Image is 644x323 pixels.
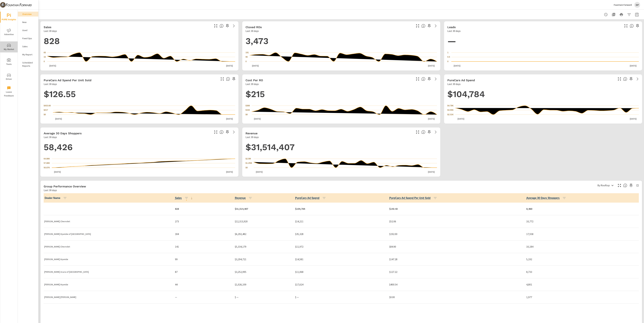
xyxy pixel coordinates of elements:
[427,23,432,28] span: Save this to your personalized report
[225,23,230,28] span: Save this to your personalized report
[295,196,319,200] span: Total cost of media for all PureCars channels for the selected dealership group over the selected...
[235,270,290,274] p: $3,252,995
[427,129,432,135] span: Save this to your personalized report
[614,3,632,6] p: Fountain Forward
[246,78,263,82] h5: Cost per RO
[628,76,634,82] span: Save this to your personalized report
[295,196,327,200] span: PureCars Ad Spend
[22,45,36,48] p: Sales
[235,257,290,261] p: $3,294,721
[44,82,57,86] p: Last 30 days
[447,36,639,47] h1: —
[175,207,230,211] p: 828
[246,109,250,111] text: $194
[235,283,290,286] p: $1,026,109
[175,232,230,236] p: 184
[447,60,448,63] text: 0
[175,295,230,299] p: —
[22,12,36,16] p: Overview
[231,76,236,82] span: Save this to your personalized report
[415,76,420,82] button: Make Fullscreen
[426,117,437,120] p: [DATE]
[22,61,36,67] p: Scheduled Reports
[415,23,420,28] button: Make Fullscreen
[246,158,251,160] text: $2.5M
[427,76,432,82] span: Save this to your personalized report
[389,196,438,200] span: PureCars Ad Spend Per Unit Sold
[628,183,634,188] span: Save this to your personalized report
[47,64,58,67] p: [DATE]
[44,185,86,188] h5: Group Performance Overview
[526,196,560,200] span: A rolling 30 day total of daily Shoppers on the dealership website, averaged over the selected da...
[22,29,36,32] p: Used
[389,196,431,200] span: Average cost of advertising per each vehicle sold at the dealer over the selected date range. The...
[617,183,622,188] button: Make Fullscreen
[44,270,170,273] p: [PERSON_NAME] Acura of [GEOGRAPHIC_DATA]
[44,132,82,135] h5: Average 30 Days Shoppers
[44,258,170,261] p: [PERSON_NAME] Hyundai
[246,167,248,169] text: $0
[220,24,224,28] span: Number of vehicles sold by the dealership over the selected date range. [Source: This data is sou...
[618,11,625,18] button: Print Report
[246,142,437,153] h1: $31,514,407
[526,245,638,249] p: 10,184
[447,109,454,111] text: $3.55K
[235,232,290,236] p: $6,292,482
[220,76,225,82] button: Make Fullscreen
[426,170,437,173] p: [DATE]
[52,170,63,173] p: [DATE]
[295,245,384,249] p: $11,972
[246,25,262,29] h5: Closed ROs
[421,24,425,28] span: Number of Repair Orders Closed by the selected dealership group over the selected time range. [So...
[250,64,261,67] p: [DATE]
[1,43,17,51] span: My Market
[246,82,259,86] p: Last 30 days
[526,207,638,211] p: 8,460
[447,82,461,86] p: Last 30 days
[447,89,639,100] h1: $104,784
[254,170,265,173] p: [DATE]
[44,78,91,82] h5: PureCars Ad Spend Per Unit Sold
[1,28,17,36] span: Advertise
[389,232,521,236] p: $192.00
[44,232,170,236] p: [PERSON_NAME] Hyundai of [GEOGRAPHIC_DATA]
[0,10,18,99] div: nav menu
[235,245,290,249] p: $5,334,179
[426,64,437,67] p: [DATE]
[246,36,437,47] h1: 3,473
[635,23,640,28] span: Save this to your personalized report
[526,295,638,299] p: 1,977
[451,64,463,67] p: [DATE]
[246,135,259,139] p: Last 30 days
[22,21,36,24] p: New
[220,130,224,134] span: A rolling 30 day total of daily Shoppers on the dealership website, averaged over the selected da...
[235,207,290,211] p: $31,514,407
[295,232,384,236] p: $35,328
[18,20,38,25] div: New
[433,129,438,135] a: See more details in report
[44,113,46,116] text: $0
[1,14,17,22] span: PURE Insights
[246,162,252,164] text: $1.25M
[235,219,290,223] p: $12,313,920
[22,53,36,56] p: My Report
[44,167,50,169] text: 50.87K
[1,58,17,66] span: Tools
[447,29,461,33] p: Last 30 days
[175,245,230,249] p: 141
[226,77,230,81] span: Average cost of advertising per each vehicle sold at the dealer over the selected date range. The...
[175,270,230,274] p: 87
[447,25,456,29] h5: Leads
[295,207,384,211] p: $104,784
[295,295,384,299] p: $ —
[295,283,384,286] p: $17,624
[175,283,230,286] p: 44
[235,196,254,200] span: Revenue
[44,283,170,286] p: [PERSON_NAME] Hyundai
[246,29,259,33] p: Last 30 days
[44,25,51,29] h5: Sales
[526,232,638,236] p: 17,558
[295,257,384,261] p: $14,581
[447,56,450,58] text: 0.5
[421,130,425,134] span: Total sales revenue over the selected date range. [Source: This data is sourced from the dealer’s...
